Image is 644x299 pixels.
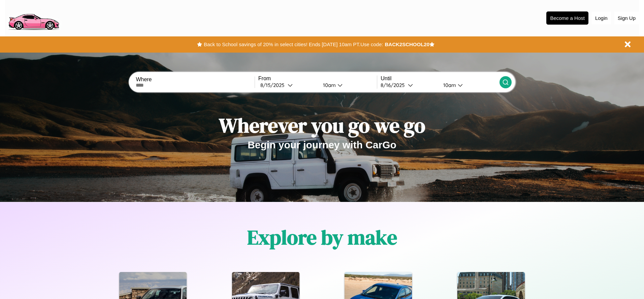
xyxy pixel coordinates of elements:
button: Sign Up [614,12,639,24]
img: logo [5,3,62,32]
button: 10am [438,82,499,89]
button: Login [592,12,611,24]
div: 10am [440,82,458,88]
div: 8 / 15 / 2025 [260,82,288,88]
button: Back to School savings of 20% in select cities! Ends [DATE] 10am PT.Use code: [202,40,385,49]
button: Become a Host [546,11,588,25]
label: Until [381,76,499,82]
div: 10am [320,82,337,88]
label: From [258,76,377,82]
div: 8 / 16 / 2025 [381,82,408,88]
label: Where [136,77,254,83]
b: BACK2SCHOOL20 [385,41,429,47]
h1: Explore by make [247,223,397,251]
button: 8/15/2025 [258,82,318,89]
button: 10am [318,82,377,89]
